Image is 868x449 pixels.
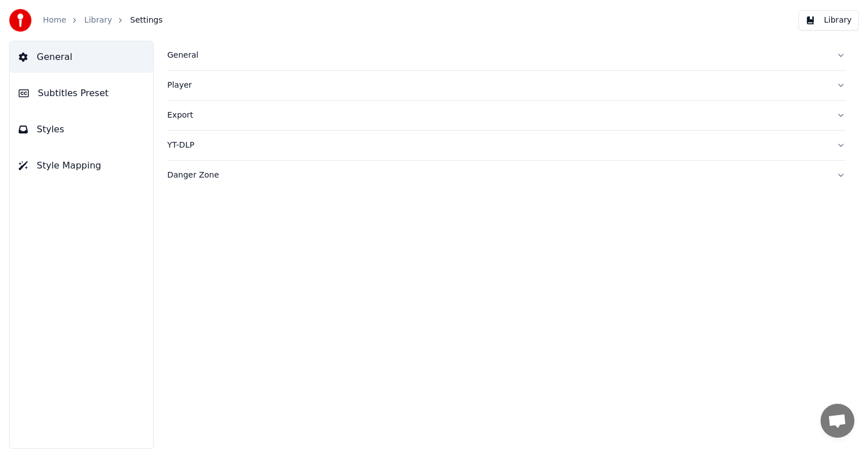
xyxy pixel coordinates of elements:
[167,71,845,100] button: Player
[167,140,827,151] div: YT-DLP
[167,170,827,181] div: Danger Zone
[38,87,108,100] span: Subtitles Preset
[10,114,153,145] button: Styles
[798,10,859,31] button: Library
[84,15,112,26] a: Library
[130,15,162,26] span: Settings
[37,50,72,64] span: General
[167,80,827,91] div: Player
[37,123,64,136] span: Styles
[167,50,827,61] div: General
[821,404,854,438] a: Open chat
[43,15,66,26] a: Home
[167,161,845,190] button: Danger Zone
[9,9,32,32] img: youka
[10,150,153,182] button: Style Mapping
[10,77,153,109] button: Subtitles Preset
[167,41,845,70] button: General
[167,131,845,160] button: YT-DLP
[43,15,163,26] nav: breadcrumb
[37,159,101,172] span: Style Mapping
[10,41,153,73] button: General
[167,101,845,130] button: Export
[167,110,827,121] div: Export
